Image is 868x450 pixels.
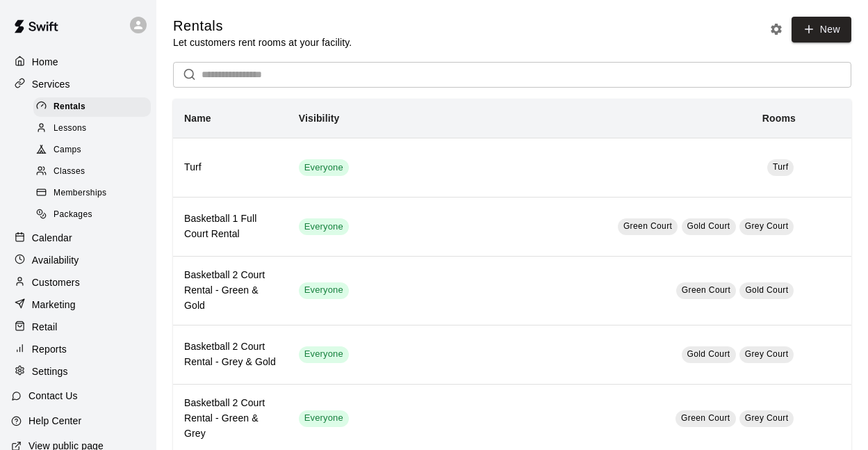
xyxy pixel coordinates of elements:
[33,183,156,204] a: Memberships
[32,342,67,356] p: Reports
[11,294,145,315] a: Marketing
[11,227,145,248] a: Calendar
[28,414,81,428] p: Help Center
[11,339,145,360] a: Reports
[11,316,145,337] a: Retail
[33,140,151,160] div: Camps
[32,55,58,69] p: Home
[32,275,80,289] p: Customers
[173,35,352,49] p: Let customers rent rooms at your facility.
[762,113,796,124] b: Rooms
[299,161,349,175] span: Everyone
[299,412,349,425] span: Everyone
[54,122,87,136] span: Lessons
[299,218,349,235] div: This service is visible to all of your customers
[33,118,156,139] a: Lessons
[687,349,730,359] span: Gold Court
[32,298,76,312] p: Marketing
[32,77,70,91] p: Services
[184,268,277,314] h6: Basketball 2 Court Rental - Green & Gold
[11,74,145,95] a: Services
[745,221,789,231] span: Grey Court
[11,250,145,271] a: Availability
[32,364,68,378] p: Settings
[681,413,730,423] span: Green Court
[792,17,851,42] a: New
[682,285,730,295] span: Green Court
[299,113,340,124] b: Visibility
[299,282,349,299] div: This service is visible to all of your customers
[33,184,151,203] div: Memberships
[299,284,349,297] span: Everyone
[33,140,156,161] a: Camps
[184,211,277,242] h6: Basketball 1 Full Court Rental
[184,113,211,124] b: Name
[745,349,789,359] span: Grey Court
[32,231,72,245] p: Calendar
[299,348,349,361] span: Everyone
[773,162,789,172] span: Turf
[11,51,145,72] a: Home
[299,220,349,234] span: Everyone
[299,410,349,427] div: This service is visible to all of your customers
[54,143,81,157] span: Camps
[33,162,151,182] div: Classes
[299,159,349,176] div: This service is visible to all of your customers
[11,361,145,382] a: Settings
[32,253,79,267] p: Availability
[54,186,106,200] span: Memberships
[54,208,92,222] span: Packages
[33,119,151,138] div: Lessons
[54,100,85,114] span: Rentals
[184,396,277,442] h6: Basketball 2 Court Rental - Green & Grey
[766,19,787,40] button: Rental settings
[184,160,277,175] h6: Turf
[184,339,277,370] h6: Basketball 2 Court Rental - Grey & Gold
[11,272,145,293] a: Customers
[54,165,85,179] span: Classes
[28,389,78,403] p: Contact Us
[623,221,672,231] span: Green Court
[33,161,156,183] a: Classes
[33,205,151,225] div: Packages
[173,17,352,35] h5: Rentals
[33,97,151,117] div: Rentals
[687,221,730,231] span: Gold Court
[33,204,156,226] a: Packages
[745,413,789,423] span: Grey Court
[299,346,349,363] div: This service is visible to all of your customers
[745,285,788,295] span: Gold Court
[32,320,58,334] p: Retail
[33,96,156,118] a: Rentals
